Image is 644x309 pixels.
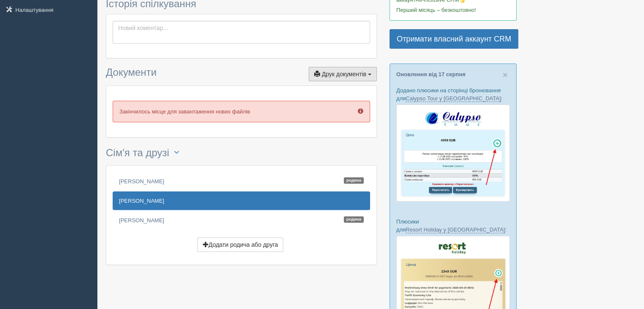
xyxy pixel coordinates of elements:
button: Close [503,70,508,79]
p: Додано плюсики на сторінці бронювання для : [396,86,510,102]
a: [PERSON_NAME]Родина [113,172,370,190]
a: [PERSON_NAME] [113,191,370,210]
h3: Документи [106,67,377,81]
h3: Сім'я та друзі [106,146,377,161]
span: Друк документів [322,71,366,77]
a: [PERSON_NAME]Родина [113,211,370,229]
a: Calypso Tour у [GEOGRAPHIC_DATA] [406,95,501,102]
span: Родина [344,216,364,223]
button: Додати родича або друга [197,237,284,252]
img: calypso-tour-proposal-crm-for-travel-agency.jpg [396,105,510,201]
p: Перший місяць – безкоштовно! [396,6,510,14]
a: Оновлення від 17 серпня [396,71,465,77]
a: Resort Holiday у [GEOGRAPHIC_DATA] [406,226,505,233]
p: Плюсики для : [396,218,510,234]
span: Родина [344,177,364,184]
a: Отримати власний аккаунт CRM [390,29,518,49]
button: Друк документів [309,67,377,81]
p: Закінчилось місце для завантаження нових файлів [113,101,370,122]
span: × [503,70,508,80]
